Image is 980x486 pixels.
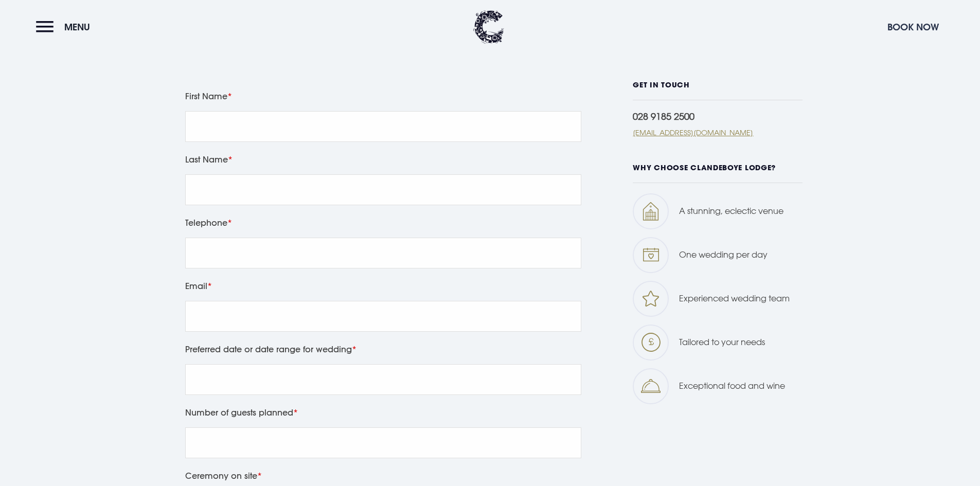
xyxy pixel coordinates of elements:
div: 028 9185 2500 [633,111,803,122]
p: Experienced wedding team [679,291,790,306]
label: Preferred date or date range for wedding [185,342,581,356]
label: First Name [185,89,581,103]
a: [EMAIL_ADDRESS][DOMAIN_NAME] [633,127,803,138]
label: Number of guests planned [185,405,581,420]
label: Last Name [185,152,581,167]
img: Clandeboye Lodge [473,10,504,44]
img: Why icon 4 1 [641,379,661,393]
label: Telephone [185,215,581,230]
label: Email [185,279,581,293]
h6: GET IN TOUCH [633,81,803,100]
p: A stunning, eclectic venue [679,203,783,219]
img: Wedding venue icon [643,202,659,221]
h6: WHY CHOOSE CLANDEBOYE LODGE? [633,164,803,183]
p: Exceptional food and wine [679,378,785,393]
p: One wedding per day [679,247,768,262]
img: Wedding one wedding icon [643,248,659,262]
img: Wedding tailored icon [642,333,661,352]
button: Menu [36,16,95,38]
img: Wedding team icon [642,291,660,307]
button: Book Now [882,16,944,38]
span: Menu [64,21,90,33]
p: Tailored to your needs [679,334,765,350]
label: Ceremony on site [185,469,581,483]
